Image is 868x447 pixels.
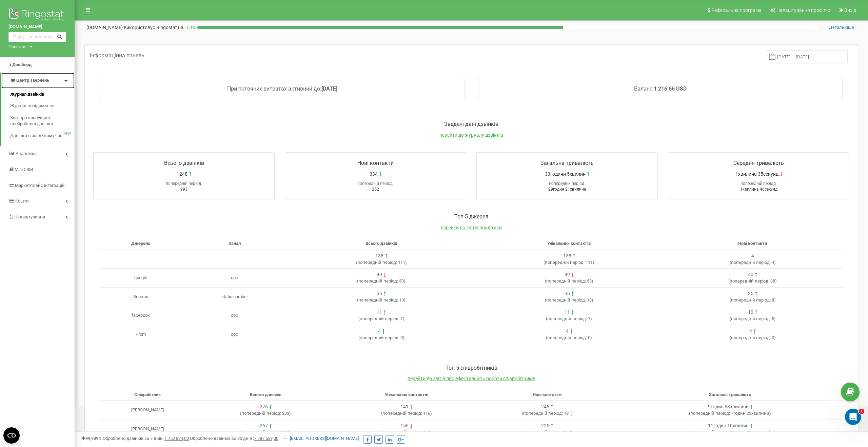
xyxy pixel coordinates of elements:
[731,335,771,340] span: попередній період:
[180,187,188,192] span: 993
[240,411,291,416] span: ( 203 )
[829,25,854,30] span: Детальніше
[545,297,593,303] span: ( 13 )
[565,290,570,297] div: 36
[166,181,202,186] span: попередній період:
[100,269,181,288] td: google
[690,411,730,416] span: попередній період:
[711,7,762,13] span: Реферальна програма
[8,7,66,24] img: Ringostat logo
[548,187,586,192] span: 29годин 21хвилина
[12,62,32,67] span: Дашборд
[360,335,399,340] span: попередній період:
[81,436,102,441] span: 99,989%
[100,287,181,306] td: Звонок
[859,409,864,414] span: 1
[730,297,776,303] span: ( 8 )
[356,260,407,265] span: ( 111 )
[634,85,654,92] span: Баланс:
[1,73,75,89] a: Центр звернень
[181,306,288,325] td: cpc
[735,171,778,177] span: 1хвилина 35секунд
[360,316,399,321] span: попередній період:
[103,436,189,441] span: Оброблено дзвінків за 7 днів :
[533,392,561,397] span: Нові контакти
[748,271,753,278] div: 40
[90,52,144,59] span: Інформаційна панель
[741,181,777,186] span: попередній період:
[370,171,378,177] span: 334
[134,392,161,397] span: Співробітник
[549,181,585,186] span: попередній період:
[181,325,288,344] td: cpc
[357,181,394,186] span: попередній період:
[8,44,26,50] div: Проєкти
[164,436,189,441] u: 1 752 874,00
[366,241,397,246] span: Всього дзвінків
[181,269,288,288] td: cpc
[748,290,753,297] div: 25
[689,411,771,416] span: ( 7годин 23хвилини )
[544,260,594,265] span: ( 111 )
[240,430,291,435] span: ( 251 )
[545,260,585,265] span: попередній період:
[400,404,409,410] div: 141
[10,100,75,112] a: Журнал повідомлень
[547,241,591,246] span: Унікальних контактів
[733,160,784,166] span: Середня тривалість
[14,214,45,219] span: Налаштування
[283,436,359,441] a: [EMAIL_ADDRESS][DOMAIN_NAME]
[10,115,71,127] span: Звіт про пропущені необроблені дзвінки
[523,411,563,416] span: попередній період:
[372,187,379,192] span: 252
[10,89,75,100] a: Журнал дзвінків
[357,160,394,166] span: Нові контакти
[776,7,830,13] span: Налаштування профілю
[738,241,767,246] span: Нові контакти
[177,171,188,177] span: 1248
[100,306,181,325] td: facebook
[8,24,66,30] a: [DOMAIN_NAME]
[749,328,752,335] div: 4
[382,430,422,435] span: попередній період:
[454,213,488,220] span: Toп-5 джерел
[547,335,587,340] span: попередній період:
[751,253,754,259] div: 4
[3,427,20,444] button: Open CMP widget
[731,316,771,321] span: попередній період:
[546,297,586,303] span: попередній період:
[100,401,195,420] td: [PERSON_NAME]
[708,423,749,429] div: 11годин 10хвилин
[358,335,405,340] span: ( 0 )
[16,151,37,156] span: Аналiтика
[446,365,497,371] span: Toп-5 співробітників
[541,423,549,429] div: 225
[563,253,571,259] div: 138
[441,225,502,230] span: перейти до звітів аналітики
[545,171,586,177] span: 33години 5хвилин
[10,91,44,98] span: Журнал дзвінків
[181,287,288,306] td: static number
[357,278,406,284] span: ( 53 )
[241,430,281,435] span: попередній період:
[385,392,428,397] span: Унікальних контактів
[183,24,197,31] p: 59 %
[730,278,769,284] span: попередній період:
[86,24,183,31] p: [DOMAIN_NAME]
[100,325,181,344] td: Prom
[250,392,281,397] span: Всього дзвінків
[227,85,321,92] span: При поточних витратах активний до:
[546,316,592,321] span: ( 7 )
[439,132,503,138] a: перейти до журналу дзвінків
[740,187,777,192] span: 1хвилина 46секунд
[15,183,65,188] span: Маркетплейс інтеграцій
[378,328,381,335] div: 4
[100,420,195,439] td: [PERSON_NAME]
[241,411,281,416] span: попередній період:
[377,309,382,316] div: 11
[565,271,570,278] div: 49
[709,392,751,397] span: Загальна тривалість
[408,376,535,381] span: перейти до звітів про ефективність роботи співробітників
[728,278,777,284] span: ( 38 )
